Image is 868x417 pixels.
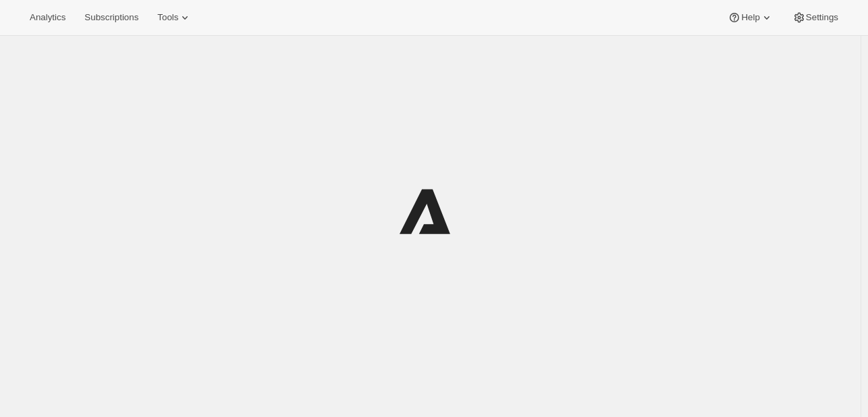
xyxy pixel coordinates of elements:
[784,8,846,27] button: Settings
[84,12,138,23] span: Subscriptions
[22,8,74,27] button: Analytics
[149,8,200,27] button: Tools
[806,12,838,23] span: Settings
[157,12,178,23] span: Tools
[741,12,759,23] span: Help
[30,12,65,23] span: Analytics
[720,8,781,27] button: Help
[76,8,146,27] button: Subscriptions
